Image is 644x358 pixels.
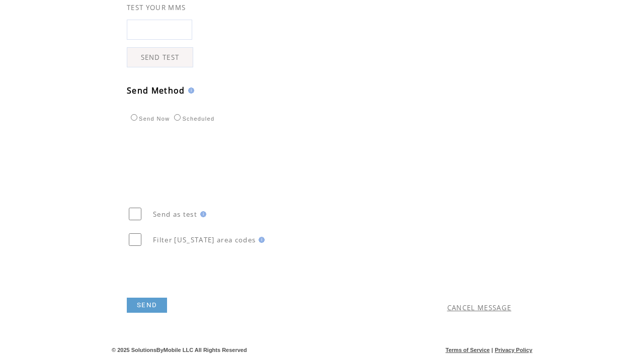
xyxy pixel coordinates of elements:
input: Send Now [131,114,137,121]
span: © 2025 SolutionsByMobile LLC All Rights Reserved [112,347,247,353]
img: help.gif [256,237,265,243]
a: CANCEL MESSAGE [447,303,512,312]
span: Filter [US_STATE] area codes [153,235,256,244]
img: help.gif [197,211,206,217]
a: Terms of Service [446,347,490,353]
a: Privacy Policy [495,347,532,353]
label: Scheduled [172,116,214,122]
img: help.gif [185,87,194,94]
span: Send as test [153,210,197,219]
label: Send Now [128,116,170,122]
span: Send Method [127,85,185,96]
span: TEST YOUR MMS [127,3,186,12]
a: SEND TEST [127,47,193,67]
input: Scheduled [174,114,181,121]
span: | [492,347,493,353]
a: SEND [127,298,167,313]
